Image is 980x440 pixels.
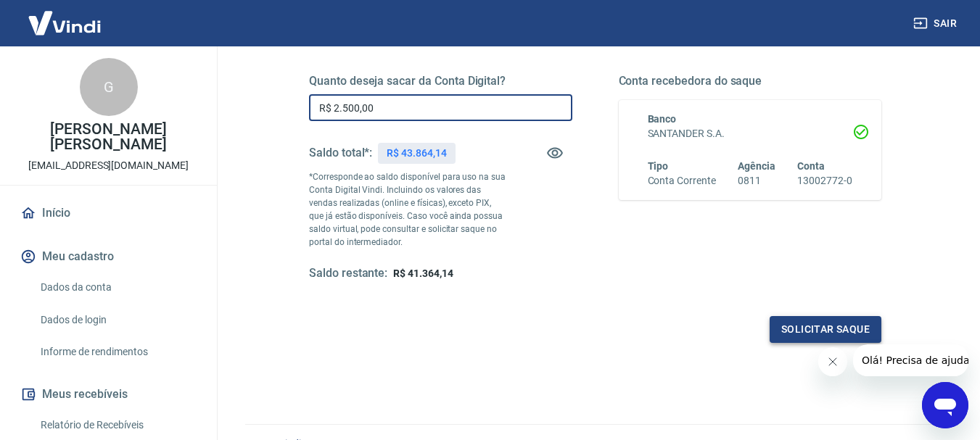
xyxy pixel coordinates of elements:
[853,344,968,376] iframe: Mensagem da empresa
[17,241,199,273] button: Meu cadastro
[17,1,112,45] img: Vindi
[35,273,199,302] a: Dados da conta
[648,113,677,125] span: Banco
[738,173,775,188] h6: 0811
[12,122,205,152] p: [PERSON_NAME] [PERSON_NAME]
[28,158,189,173] p: [EMAIL_ADDRESS][DOMAIN_NAME]
[910,10,963,37] button: Sair
[648,173,716,188] h6: Conta Corrente
[35,337,199,367] a: Informe de rendimentos
[922,382,968,428] iframe: Botão para abrir a janela de mensagens
[309,74,572,88] h5: Quanto deseja sacar da Conta Digital?
[619,74,882,88] h5: Conta recebedora do saque
[309,170,506,249] p: *Corresponde ao saldo disponível para uso na sua Conta Digital Vindi. Incluindo os valores das ve...
[393,267,453,279] span: R$ 41.364,14
[770,316,881,343] button: Solicitar saque
[17,378,199,410] button: Meus recebíveis
[648,160,669,172] span: Tipo
[797,173,852,188] h6: 13002772-0
[818,347,847,376] iframe: Fechar mensagem
[80,58,138,116] div: G
[17,197,199,229] a: Início
[309,146,372,160] h5: Saldo total*:
[35,305,199,335] a: Dados de login
[387,146,446,161] p: R$ 43.864,14
[797,160,825,172] span: Conta
[9,10,122,22] span: Olá! Precisa de ajuda?
[309,266,387,281] h5: Saldo restante:
[738,160,775,172] span: Agência
[35,410,199,440] a: Relatório de Recebíveis
[648,126,853,141] h6: SANTANDER S.A.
